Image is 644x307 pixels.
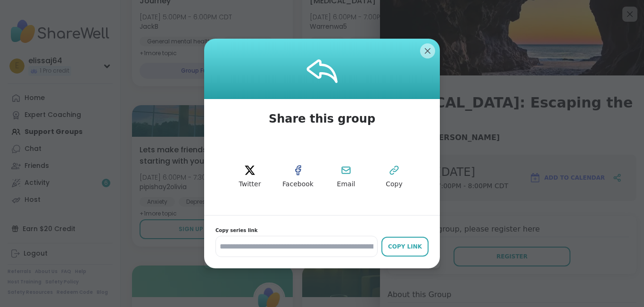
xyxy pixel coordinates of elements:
button: Email [325,156,367,198]
span: Facebook [282,180,314,189]
button: Copy [373,156,415,198]
button: Facebook [277,156,319,198]
button: Copy Link [381,237,429,257]
button: facebook [277,156,319,198]
span: Email [337,180,355,189]
span: Twitter [239,180,261,189]
button: Twitter [229,156,271,198]
button: twitter [229,156,271,198]
span: Share this group [257,99,387,139]
div: Copy Link [386,242,424,251]
span: Copy series link [215,227,429,234]
span: Copy [386,180,403,189]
